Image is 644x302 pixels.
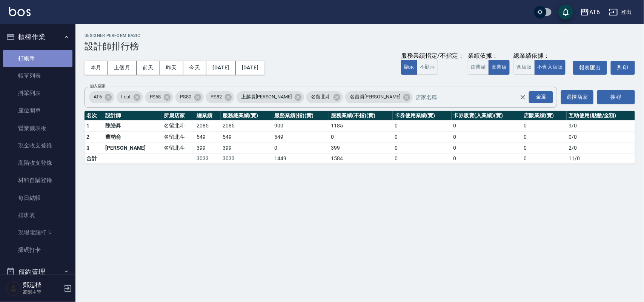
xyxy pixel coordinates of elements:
[393,154,452,164] td: 0
[221,154,272,164] td: 3033
[85,61,108,75] button: 本月
[573,61,607,75] button: 報表匯出
[468,52,510,60] div: 業績依據：
[206,91,234,103] div: PS82
[393,143,452,154] td: 0
[89,91,114,103] div: AT6
[329,154,393,164] td: 1584
[452,143,522,154] td: 0
[86,134,89,140] span: 2
[513,60,535,75] button: 含店販
[401,60,417,75] button: 顯示
[85,154,103,164] td: 合計
[567,132,635,143] td: 0 / 0
[452,111,522,121] th: 卡券販賣(入業績)(實)
[272,132,329,143] td: 549
[589,8,600,17] div: AT6
[162,132,195,143] td: 名留北斗
[513,52,569,60] div: 總業績依據：
[221,132,272,143] td: 549
[90,83,106,89] label: 加入店家
[345,91,413,103] div: 名留員[PERSON_NAME]
[86,123,89,129] span: 1
[3,137,72,154] a: 現金收支登錄
[272,111,329,121] th: 服務業績(指)(實)
[117,91,143,103] div: I cut
[3,262,72,282] button: 預約管理
[345,93,405,101] span: 名留員[PERSON_NAME]
[329,132,393,143] td: 0
[195,132,221,143] td: 549
[3,172,72,189] a: 材料自購登錄
[567,154,635,164] td: 11 / 0
[3,27,72,47] button: 櫃檯作業
[452,132,522,143] td: 0
[236,61,264,75] button: [DATE]
[85,111,103,121] th: 名次
[137,61,160,75] button: 前天
[272,154,329,164] td: 1449
[393,120,452,132] td: 0
[237,91,304,103] div: 上越員[PERSON_NAME]
[206,61,235,75] button: [DATE]
[606,5,635,19] button: 登出
[3,67,72,84] a: 帳單列表
[393,132,452,143] td: 0
[9,7,31,16] img: Logo
[567,143,635,154] td: 2 / 0
[3,50,72,67] a: 打帳單
[3,84,72,102] a: 掛單列表
[468,60,489,75] button: 虛業績
[85,111,635,164] table: a dense table
[597,90,635,104] button: 搜尋
[452,154,522,164] td: 0
[306,91,343,103] div: 名留北斗
[3,241,72,259] a: 掃碼打卡
[145,93,166,101] span: PS58
[535,60,566,75] button: 不含入店販
[3,120,72,137] a: 營業儀表板
[103,120,162,132] td: 陳皓昇
[6,281,21,296] img: Person
[103,132,162,143] td: 董枘俞
[414,90,533,104] input: 店家名稱
[237,93,296,101] span: 上越員[PERSON_NAME]
[85,33,635,38] h2: Designer Perform Basic
[567,111,635,121] th: 互助使用(點數/金額)
[221,143,272,154] td: 399
[86,145,89,151] span: 3
[522,120,567,132] td: 0
[221,111,272,121] th: 服務總業績(實)
[221,120,272,132] td: 2085
[329,120,393,132] td: 1185
[401,52,464,60] div: 服務業績指定/不指定：
[3,154,72,172] a: 高階收支登錄
[272,120,329,132] td: 900
[527,90,555,104] button: Open
[522,154,567,164] td: 0
[117,93,135,101] span: I cut
[162,143,195,154] td: 名留北斗
[162,120,195,132] td: 名留北斗
[306,93,335,101] span: 名留北斗
[417,60,438,75] button: 不顯示
[175,93,196,101] span: PS80
[3,102,72,119] a: 座位開單
[108,61,137,75] button: 上個月
[162,111,195,121] th: 所屬店家
[85,41,635,52] h3: 設計師排行榜
[145,91,174,103] div: PS58
[577,5,603,20] button: AT6
[195,111,221,121] th: 總業績
[195,120,221,132] td: 2085
[3,189,72,207] a: 每日結帳
[272,143,329,154] td: 0
[529,91,553,103] div: 全選
[518,92,528,103] button: Clear
[103,111,162,121] th: 設計師
[452,120,522,132] td: 0
[183,61,207,75] button: 今天
[3,207,72,224] a: 排班表
[522,111,567,121] th: 店販業績(實)
[329,143,393,154] td: 399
